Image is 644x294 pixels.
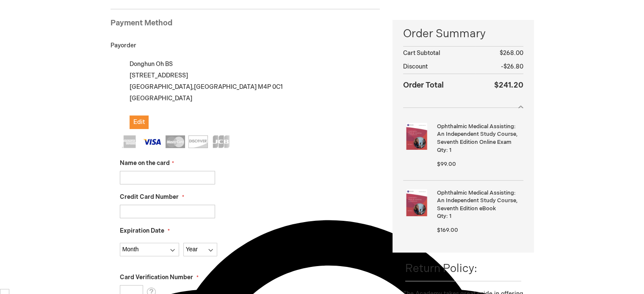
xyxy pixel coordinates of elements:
[111,42,136,49] span: Payorder
[403,63,428,70] span: Discount
[494,81,523,90] span: $241.20
[449,213,451,220] span: 1
[437,123,521,146] strong: Ophthalmic Medical Assisting: An Independent Study Course, Seventh Edition Online Exam
[120,205,215,218] input: Credit Card Number
[120,227,164,234] span: Expiration Date
[403,47,475,60] th: Cart Subtotal
[188,135,208,148] img: Discover
[120,274,193,281] span: Card Verification Number
[130,115,149,129] button: Edit
[405,262,477,275] span: Return Policy:
[501,63,523,70] span: -$26.80
[500,49,523,57] span: $268.00
[166,135,185,148] img: MasterCard
[120,159,170,167] span: Name on the card
[120,58,380,129] div: Donghun Oh BS [STREET_ADDRESS] [GEOGRAPHIC_DATA] , M4P 0C1 [GEOGRAPHIC_DATA]
[403,79,444,91] strong: Order Total
[403,26,523,46] span: Order Summary
[143,135,162,148] img: Visa
[437,227,458,234] span: $169.00
[194,83,257,91] span: [GEOGRAPHIC_DATA]
[403,123,430,150] img: Ophthalmic Medical Assisting: An Independent Study Course, Seventh Edition Online Exam
[120,193,179,201] span: Credit Card Number
[211,135,231,148] img: JCB
[449,147,451,154] span: 1
[437,161,456,168] span: $99.00
[437,147,446,154] span: Qty
[133,118,145,126] span: Edit
[437,213,446,220] span: Qty
[403,189,430,216] img: Ophthalmic Medical Assisting: An Independent Study Course, Seventh Edition eBook
[437,189,521,213] strong: Ophthalmic Medical Assisting: An Independent Study Course, Seventh Edition eBook
[111,18,380,33] div: Payment Method
[120,135,139,148] img: American Express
